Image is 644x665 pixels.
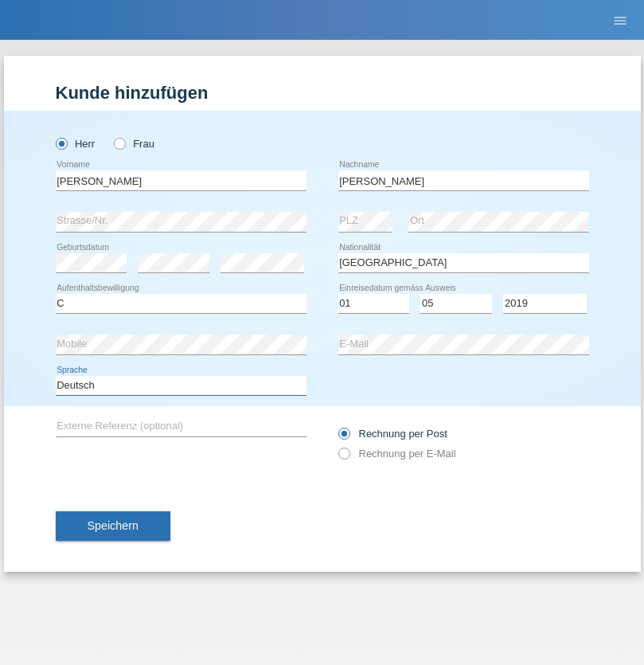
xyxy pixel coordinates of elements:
input: Rechnung per E-Mail [338,448,349,467]
a: menu [604,15,636,25]
label: Frau [114,138,154,150]
input: Herr [56,138,66,148]
span: Speichern [88,519,139,532]
label: Rechnung per Post [338,428,447,440]
h1: Kunde hinzufügen [56,83,589,103]
label: Rechnung per E-Mail [338,448,456,460]
button: Speichern [56,511,170,542]
label: Herr [56,138,96,150]
i: menu [612,13,628,29]
input: Rechnung per Post [338,428,349,448]
input: Frau [114,138,124,148]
